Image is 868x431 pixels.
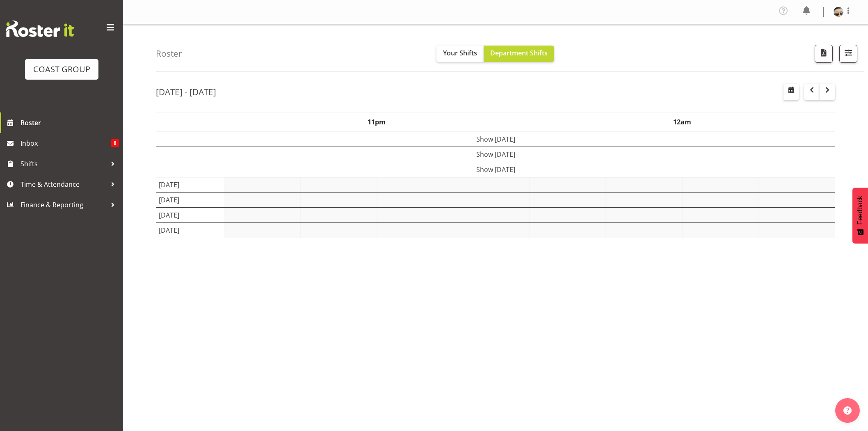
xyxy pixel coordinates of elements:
[490,48,548,57] span: Department Shifts
[156,162,835,177] td: Show [DATE]
[436,46,484,62] button: Your Shifts
[156,193,224,208] td: [DATE]
[156,223,224,238] td: [DATE]
[834,7,843,17] img: aof-anujarawat71d0d1c466b097e0dd92e270e9672f26.png
[6,21,74,37] img: Rosterit website logo
[843,406,852,415] img: help-xxl-2.png
[815,45,833,63] button: Download a PDF of the roster according to the set date range.
[21,117,119,129] span: Roster
[21,137,111,149] span: Inbox
[156,131,835,147] td: Show [DATE]
[111,139,119,147] span: 8
[21,158,107,170] span: Shifts
[156,87,216,97] h2: [DATE] - [DATE]
[21,178,107,190] span: Time & Attendance
[783,84,799,100] button: Select a specific date within the roster.
[156,49,182,58] h4: Roster
[530,113,835,132] th: 12am
[156,177,224,193] td: [DATE]
[852,188,868,243] button: Feedback - Show survey
[857,196,864,225] span: Feedback
[484,46,554,62] button: Department Shifts
[21,199,107,211] span: Finance & Reporting
[443,48,477,57] span: Your Shifts
[839,45,857,63] button: Filter Shifts
[33,63,90,76] div: COAST GROUP
[224,113,530,132] th: 11pm
[156,147,835,162] td: Show [DATE]
[156,208,224,223] td: [DATE]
